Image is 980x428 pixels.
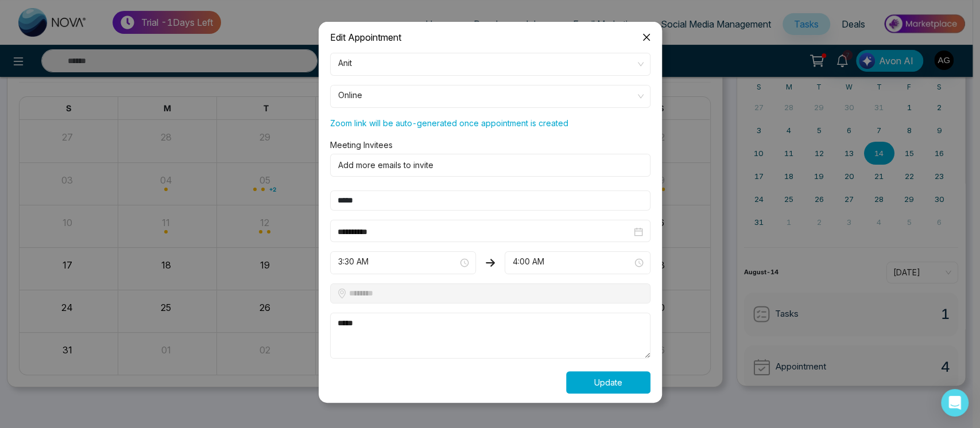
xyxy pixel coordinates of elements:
[631,22,662,53] button: Close
[941,389,969,417] div: Open Intercom Messenger
[566,371,650,394] button: Update
[338,253,468,273] span: 3:30 AM
[330,112,650,130] p: Zoom link will be auto-generated once appointment is created
[338,87,642,106] span: Online
[330,31,650,44] div: Edit Appointment
[513,253,642,273] span: 4:00 AM
[330,139,393,154] label: Meeting Invitees
[338,55,642,74] span: Anit
[642,33,651,42] span: close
